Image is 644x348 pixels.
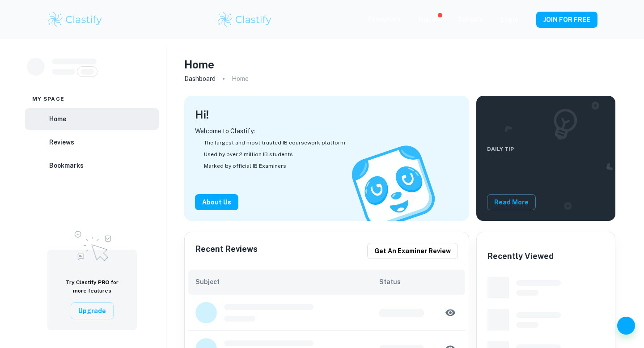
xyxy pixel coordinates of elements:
span: Used by over 2 million IB students [204,150,293,158]
button: Help and Feedback [617,317,635,335]
a: Reviews [25,132,159,153]
span: Daily Tip [487,145,536,153]
img: Clastify logo [47,11,103,29]
button: Read More [487,194,536,210]
h6: Recently Viewed [487,250,554,263]
h6: Home [49,114,66,124]
h6: Bookmarks [49,161,84,170]
button: Get an examiner review [367,243,458,259]
p: Home [232,74,249,84]
h6: Try Clastify for more features [58,278,126,295]
span: Marked by official IB Examiners [204,162,286,170]
p: Exemplars [368,14,401,24]
button: About Us [195,194,238,210]
img: Upgrade to Pro [70,225,114,264]
h6: Recent Reviews [195,243,258,259]
img: Clastify logo [216,11,273,29]
p: Welcome to Clastify: [195,126,458,136]
p: Review [419,15,440,25]
span: The largest and most trusted IB coursework platform [204,139,345,147]
span: PRO [98,279,110,285]
a: Bookmarks [25,155,159,176]
a: Login [501,16,518,23]
span: My space [32,95,64,103]
button: Upgrade [71,302,114,319]
h6: Subject [195,277,379,287]
a: Home [25,108,159,130]
a: Schools [458,16,483,23]
a: Dashboard [184,72,216,85]
h6: Status [379,277,458,287]
h4: Hi ! [195,106,209,123]
button: JOIN FOR FREE [536,12,597,28]
h6: Reviews [49,137,74,147]
h4: Home [184,56,214,72]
